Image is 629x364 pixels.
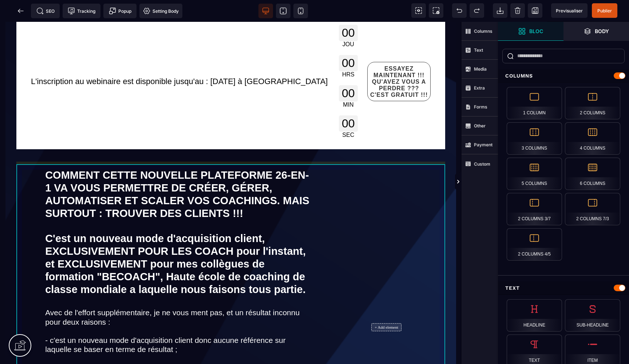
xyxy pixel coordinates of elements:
[45,145,310,284] text: COMMENT CETTE NOUVELLE PLATEFORME 26-EN-1 VA VOUS PERMETTRE DE CRÉER, GÉRER, AUTOMATISER ET SCALE...
[565,299,620,332] div: Sub-Headline
[498,22,563,41] span: Open Blocks
[565,122,620,155] div: 4 Columns
[367,40,431,79] button: ESSAYEZ MAINTENANT !!! QU'AVEZ VOUS A PERDRE ??? C'EST GRATUIT !!!
[474,47,483,53] strong: Text
[595,28,609,34] strong: Body
[474,123,486,128] strong: Other
[474,85,485,91] strong: Extra
[529,28,543,34] strong: Bloc
[109,7,131,15] span: Popup
[498,281,629,295] div: Text
[339,94,358,110] div: 00
[474,142,492,147] strong: Payment
[565,87,620,119] div: 2 Columns
[474,28,492,34] strong: Columns
[339,63,358,80] div: 00
[498,69,629,83] div: Columns
[339,33,358,50] div: 00
[429,3,443,18] span: Screenshot
[339,80,358,86] div: MIN
[556,8,583,13] span: Previsualiser
[507,193,562,225] div: 2 Columns 3/7
[563,22,629,41] span: Open Layer Manager
[507,122,562,155] div: 3 Columns
[68,7,95,15] span: Tracking
[31,55,328,64] span: L'inscription au webinaire est disponible jusqu'au : [DATE] à [GEOGRAPHIC_DATA]
[507,87,562,119] div: 1 Column
[339,110,358,116] div: SEC
[597,8,612,13] span: Publier
[143,7,179,15] span: Setting Body
[507,158,562,190] div: 5 Columns
[411,3,426,18] span: View components
[565,193,620,225] div: 2 Columns 7/3
[507,299,562,332] div: Headline
[36,7,55,15] span: SEO
[551,3,588,18] span: Preview
[339,3,358,19] div: 00
[565,158,620,190] div: 6 Columns
[339,50,358,56] div: HRS
[339,19,358,26] div: JOU
[474,104,487,110] strong: Forms
[474,66,487,72] strong: Media
[474,161,490,167] strong: Custom
[507,228,562,261] div: 2 Columns 4/5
